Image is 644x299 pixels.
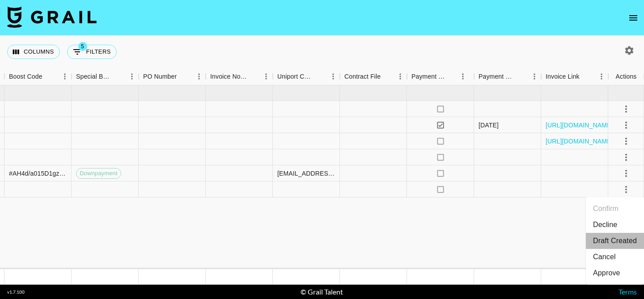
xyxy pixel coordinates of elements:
[139,68,206,85] div: PO Number
[456,70,470,83] button: Menu
[619,150,634,165] button: select merge strategy
[7,45,60,59] button: Select columns
[546,137,613,146] a: [URL][DOMAIN_NAME]
[277,68,314,85] div: Uniport Contact Email
[616,68,637,85] div: Actions
[515,70,528,83] button: Sort
[9,68,42,85] div: Boost Code
[76,169,121,178] span: Downpayment
[619,287,637,296] a: Terms
[546,68,580,85] div: Invoice Link
[344,68,381,85] div: Contract File
[586,249,644,265] li: Cancel
[206,68,273,85] div: Invoice Notes
[340,68,407,85] div: Contract File
[113,70,125,83] button: Sort
[407,68,474,85] div: Payment Sent
[177,70,189,83] button: Sort
[619,134,634,149] button: select merge strategy
[586,217,644,233] li: Decline
[546,121,613,130] a: [URL][DOMAIN_NAME]
[541,68,608,85] div: Invoice Link
[394,70,407,83] button: Menu
[593,268,620,278] div: Approve
[143,68,177,85] div: PO Number
[411,68,446,85] div: Payment Sent
[67,45,117,59] button: Show filters
[259,70,273,83] button: Menu
[247,70,259,83] button: Sort
[474,68,541,85] div: Payment Sent Date
[619,118,634,133] button: select merge strategy
[608,68,644,85] div: Actions
[580,70,592,83] button: Sort
[192,70,206,83] button: Menu
[381,70,393,83] button: Sort
[595,70,608,83] button: Menu
[76,68,113,85] div: Special Booking Type
[326,70,340,83] button: Menu
[4,68,72,85] div: Boost Code
[9,169,67,178] div: #AH4d/a015D1gzjVMlTAzX7hsWOHzqs2DLBDLPqs3d3xn+fDnzEVcRKSDonSr0uQ=
[210,68,247,85] div: Invoice Notes
[125,70,139,83] button: Menu
[42,70,55,83] button: Sort
[528,70,541,83] button: Menu
[58,70,72,83] button: Menu
[72,68,139,85] div: Special Booking Type
[7,6,97,28] img: Grail Talent
[7,289,25,295] div: v 1.7.100
[314,70,326,83] button: Sort
[273,68,340,85] div: Uniport Contact Email
[78,42,87,51] span: 5
[619,101,634,117] button: select merge strategy
[446,70,459,83] button: Sort
[479,68,515,85] div: Payment Sent Date
[586,233,644,249] li: Draft Created
[277,169,335,178] div: rechnungseingang@umusic.com
[619,166,634,181] button: select merge strategy
[624,9,642,27] button: open drawer
[301,287,343,296] div: © Grail Talent
[479,121,499,130] div: 9/9/2025
[619,182,634,197] button: select merge strategy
